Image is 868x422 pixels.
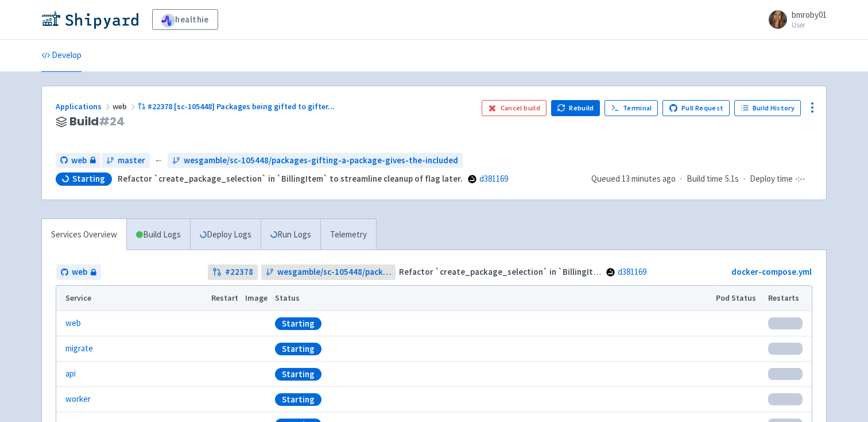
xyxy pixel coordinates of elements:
[275,393,321,406] div: Starting
[604,100,658,116] a: Terminal
[42,219,126,251] a: Services Overview
[762,10,827,29] a: bmroby01 User
[118,173,463,184] strong: Refactor `create_package_selection` in `BillingItem` to streamline cleanup of flag later.
[591,173,676,184] span: Queued
[184,154,458,167] span: wesgamble/sc-105448/packages-gifting-a-package-gives-the-included
[399,266,744,277] strong: Refactor `create_package_selection` in `BillingItem` to streamline cleanup of flag later.
[138,101,336,112] a: #22378 [sc-105448] Packages being gifted to gifter...
[731,266,812,277] a: docker-compose.yml
[65,342,93,355] a: migrate
[154,154,163,167] span: ←
[261,264,396,280] a: wesgamble/sc-105448/packages-gifting-a-package-gives-the-included
[102,153,150,168] a: master
[765,286,812,311] th: Restarts
[792,9,827,20] span: bmroby01
[56,264,101,280] a: web
[275,317,321,330] div: Starting
[99,113,125,129] span: # 24
[277,266,392,279] span: wesgamble/sc-105448/packages-gifting-a-package-gives-the-included
[272,286,712,311] th: Status
[618,266,646,277] a: d381169
[127,219,190,251] a: Build Logs
[551,100,600,116] button: Rebuild
[56,286,207,311] th: Service
[41,10,138,29] img: Shipyard logo
[65,393,91,406] a: worker
[261,219,320,251] a: Run Logs
[65,367,76,381] a: api
[72,266,87,279] span: web
[275,368,321,381] div: Starting
[56,153,100,168] a: web
[69,115,125,128] span: Build
[72,173,105,185] span: Starting
[482,100,547,116] button: Cancel build
[750,172,793,186] span: Deploy time
[207,286,242,311] th: Restart
[275,343,321,355] div: Starting
[225,266,253,279] strong: # 22378
[113,101,138,112] span: web
[148,101,335,112] span: #22378 [sc-105448] Packages being gifted to gifter ...
[118,154,145,167] span: master
[208,264,258,280] a: #22378
[320,219,376,251] a: Telemetry
[56,101,113,112] a: Applications
[65,317,81,330] a: web
[792,21,827,29] small: User
[662,100,730,116] a: Pull Request
[795,172,805,186] span: -:--
[591,172,812,186] div: · ·
[712,286,765,311] th: Pod Status
[622,173,676,184] time: 13 minutes ago
[734,100,801,116] a: Build History
[725,172,739,186] span: 5.1s
[168,153,463,168] a: wesgamble/sc-105448/packages-gifting-a-package-gives-the-included
[190,219,261,251] a: Deploy Logs
[152,9,218,30] a: healthie
[71,154,87,167] span: web
[479,173,508,184] a: d381169
[242,286,272,311] th: Image
[41,40,82,72] a: Develop
[687,172,723,186] span: Build time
